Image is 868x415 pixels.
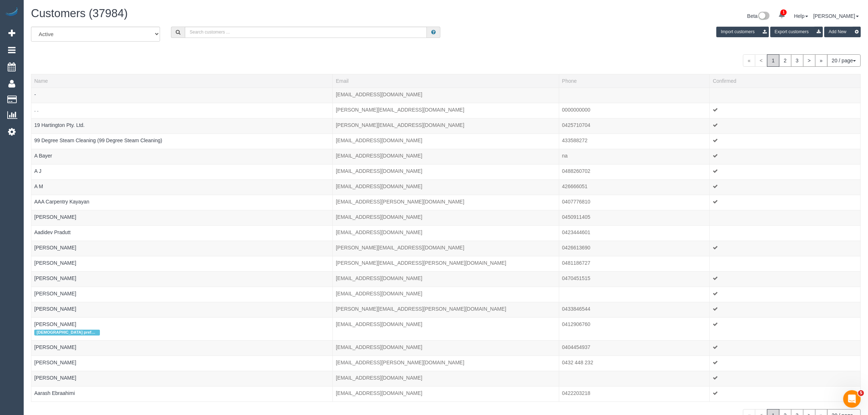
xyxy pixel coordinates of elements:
div: Tags [34,351,330,353]
td: Email [333,356,559,371]
nav: Pagination navigation [743,54,861,67]
td: Email [333,210,559,225]
button: Export customers [770,27,823,37]
td: Name [31,133,333,149]
a: 1 [775,7,789,23]
div: Tags [34,190,330,192]
div: Tags [34,366,330,368]
td: Phone [559,103,710,118]
td: Confirmed [710,256,861,271]
div: Tags [34,236,330,238]
td: Confirmed [710,149,861,164]
td: Name [31,241,333,256]
td: Confirmed [710,271,861,287]
td: Phone [559,302,710,317]
div: Tags [34,144,330,146]
td: Phone [559,118,710,133]
input: Search customers ... [185,27,427,38]
a: [PERSON_NAME] [34,245,76,251]
td: Email [333,149,559,164]
td: Phone [559,340,710,356]
td: Confirmed [710,118,861,133]
td: Name [31,179,333,195]
a: [PERSON_NAME] [34,375,76,381]
td: Name [31,356,333,371]
td: Phone [559,271,710,287]
td: Name [31,302,333,317]
button: Add New [824,27,861,37]
td: Phone [559,210,710,225]
a: [PERSON_NAME] [34,360,76,365]
td: Confirmed [710,302,861,317]
a: [PERSON_NAME] [34,291,76,296]
td: Email [333,371,559,386]
a: Automaid Logo [4,7,19,18]
td: Confirmed [710,103,861,118]
td: Confirmed [710,88,861,103]
a: 3 [791,54,803,67]
a: . . [34,107,39,113]
th: Confirmed [710,74,861,88]
iframe: Intercom live chat [843,390,861,408]
span: [DEMOGRAPHIC_DATA] preferred [34,330,100,336]
td: Phone [559,195,710,210]
div: Tags [34,282,330,284]
a: A J [34,168,41,174]
td: Phone [559,133,710,149]
td: Confirmed [710,225,861,241]
td: Confirmed [710,210,861,225]
td: Phone [559,179,710,195]
td: Confirmed [710,356,861,371]
td: Name [31,225,333,241]
td: Email [333,195,559,210]
td: Email [333,340,559,356]
td: Name [31,195,333,210]
div: Tags [34,159,330,161]
a: Beta [747,13,770,19]
td: Name [31,256,333,271]
div: Tags [34,251,330,253]
td: Confirmed [710,340,861,356]
span: « [743,54,755,67]
div: Tags [34,113,330,115]
th: Name [31,74,333,88]
div: Tags [34,328,330,337]
div: Tags [34,297,330,299]
td: Phone [559,356,710,371]
td: Email [333,179,559,195]
td: Name [31,271,333,287]
td: Email [333,302,559,317]
a: [PERSON_NAME] [813,13,859,19]
td: Confirmed [710,241,861,256]
td: Name [31,287,333,302]
td: Email [333,287,559,302]
td: Email [333,241,559,256]
td: Email [333,317,559,340]
td: Name [31,340,333,356]
td: Email [333,118,559,133]
td: Email [333,225,559,241]
a: [PERSON_NAME] [34,214,76,220]
td: Confirmed [710,371,861,386]
a: 19 Hartington Pty. Ltd. [34,122,85,128]
td: Phone [559,287,710,302]
a: [PERSON_NAME] [34,260,76,266]
td: Confirmed [710,164,861,179]
td: Name [31,210,333,225]
span: Customers (37984) [31,7,128,20]
a: 2 [779,54,791,67]
span: 1 [781,9,787,15]
td: Confirmed [710,317,861,340]
td: Email [333,164,559,179]
td: Phone [559,149,710,164]
td: Email [333,256,559,271]
div: Tags [34,98,330,100]
div: Tags [34,129,330,131]
td: Phone [559,225,710,241]
td: Email [333,271,559,287]
td: Name [31,88,333,103]
th: Email [333,74,559,88]
td: Name [31,317,333,340]
td: Confirmed [710,133,861,149]
a: [PERSON_NAME] [34,275,76,281]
